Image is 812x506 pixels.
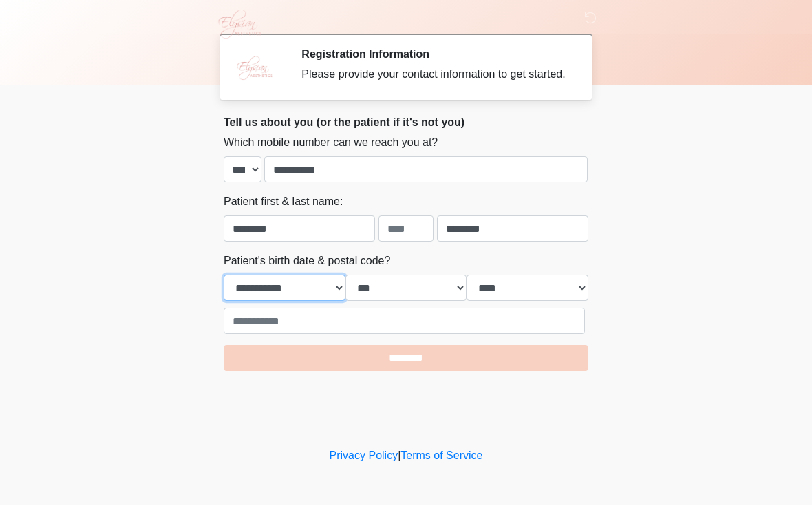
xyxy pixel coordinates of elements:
[398,450,400,462] a: |
[301,67,568,83] div: Please provide your contact information to get started.
[224,194,343,211] label: Patient first & last name:
[224,135,438,151] label: Which mobile number can we reach you at?
[210,10,268,39] img: Elysian Aesthetics Logo
[224,116,588,129] h2: Tell us about you (or the patient if it's not you)
[234,48,275,89] img: Agent Avatar
[330,450,398,462] a: Privacy Policy
[301,48,568,61] h2: Registration Information
[400,450,482,462] a: Terms of Service
[224,253,390,270] label: Patient's birth date & postal code?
